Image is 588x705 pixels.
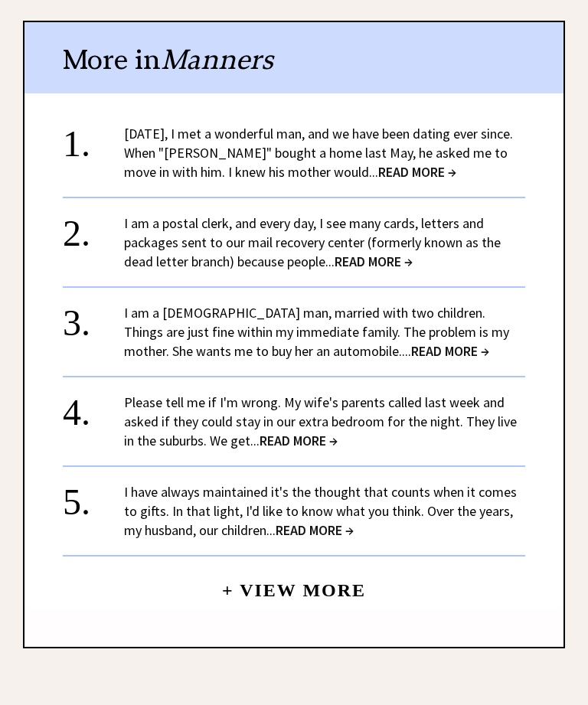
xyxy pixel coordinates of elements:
span: READ MORE → [260,432,338,449]
div: 4. [63,393,124,421]
span: Manners [161,42,273,77]
a: [DATE], I met a wonderful man, and we have been dating ever since. When "[PERSON_NAME]" bought a ... [124,125,513,181]
span: READ MORE → [276,521,354,539]
a: Please tell me if I'm wrong. My wife's parents called last week and asked if they could stay in o... [124,393,517,449]
a: + View More [222,567,366,600]
div: More in [24,22,563,93]
div: 2. [63,214,124,242]
div: 1. [63,124,124,152]
div: 5. [63,482,124,511]
a: I have always maintained it's the thought that counts when it comes to gifts. In that light, I'd ... [124,483,517,539]
div: 3. [63,303,124,331]
a: I am a postal clerk, and every day, I see many cards, letters and packages sent to our mail recov... [124,214,501,270]
span: READ MORE → [335,253,413,270]
a: I am a [DEMOGRAPHIC_DATA] man, married with two children. Things are just fine within my immediat... [124,304,509,360]
span: READ MORE → [411,342,489,360]
span: READ MORE → [378,163,456,181]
